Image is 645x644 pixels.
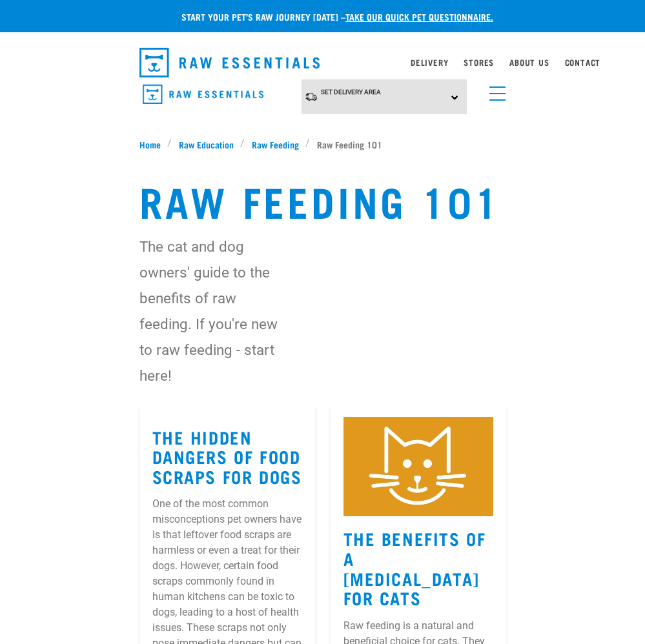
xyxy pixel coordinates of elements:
a: About Us [509,60,549,65]
a: Stores [464,60,494,65]
a: Home [139,137,168,151]
p: The cat and dog owners' guide to the benefits of raw feeding. If you're new to raw feeding - star... [139,234,286,388]
a: Raw Feeding [245,137,305,151]
nav: breadcrumbs [139,137,506,151]
span: Raw Feeding [252,137,299,151]
span: Raw Education [179,137,234,151]
span: Set Delivery Area [321,88,381,96]
nav: dropdown navigation [129,43,517,83]
a: The Benefits Of A [MEDICAL_DATA] For Cats [343,533,486,602]
a: take our quick pet questionnaire. [345,14,493,19]
img: Raw Essentials Logo [143,85,263,105]
a: Raw Education [172,137,240,151]
a: The Hidden Dangers of Food Scraps for Dogs [152,432,302,481]
img: Instagram_Core-Brand_Wildly-Good-Nutrition-2.jpg [343,417,493,517]
a: Delivery [411,60,448,65]
img: van-moving.png [305,92,318,102]
a: menu [483,79,506,102]
a: Contact [565,60,601,65]
img: Raw Essentials Logo [139,48,320,77]
h1: Raw Feeding 101 [139,177,506,223]
span: Home [139,137,161,151]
